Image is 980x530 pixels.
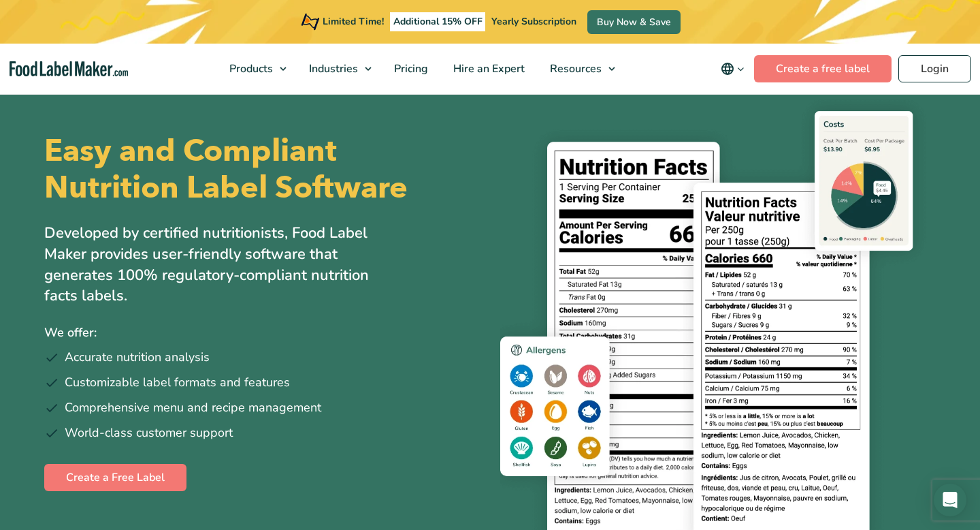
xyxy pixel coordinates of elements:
[754,55,892,82] a: Create a free label
[898,55,971,82] a: Login
[44,133,478,206] h1: Easy and Compliant Nutrition Label Software
[44,464,186,491] a: Create a Free Label
[491,15,576,28] span: Yearly Subscription
[297,44,378,94] a: Industries
[323,15,384,28] span: Limited Time!
[441,44,534,94] a: Hire an Expert
[390,61,429,76] span: Pricing
[44,323,480,343] p: We offer:
[934,484,966,516] div: Open Intercom Messenger
[449,61,526,76] span: Hire an Expert
[217,44,293,94] a: Products
[65,399,321,417] span: Comprehensive menu and recipe management
[65,424,233,442] span: World-class customer support
[538,44,622,94] a: Resources
[225,61,274,76] span: Products
[382,44,438,94] a: Pricing
[305,61,359,76] span: Industries
[390,12,486,31] span: Additional 15% OFF
[546,61,603,76] span: Resources
[44,223,398,307] p: Developed by certified nutritionists, Food Label Maker provides user-friendly software that gener...
[65,348,210,367] span: Accurate nutrition analysis
[65,373,290,392] span: Customizable label formats and features
[587,10,681,34] a: Buy Now & Save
